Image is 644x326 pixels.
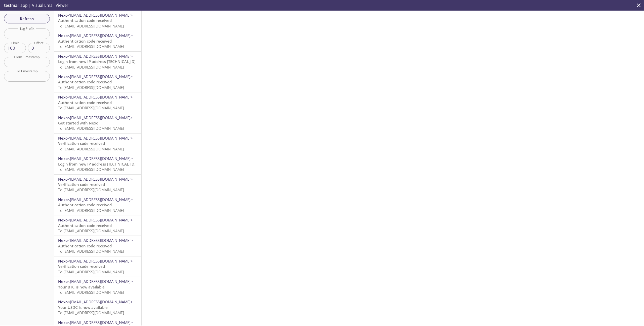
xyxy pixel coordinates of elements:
[58,187,124,192] span: To: [EMAIL_ADDRESS][DOMAIN_NAME]
[54,195,141,215] div: Nexo<[EMAIL_ADDRESS][DOMAIN_NAME]>Authentication code receivedTo:[EMAIL_ADDRESS][DOMAIN_NAME]
[68,94,133,100] span: <[EMAIL_ADDRESS][DOMAIN_NAME]>
[58,44,124,49] span: To: [EMAIL_ADDRESS][DOMAIN_NAME]
[58,258,68,264] span: Nexo
[58,39,112,44] span: Authentication code received
[68,299,133,304] span: <[EMAIL_ADDRESS][DOMAIN_NAME]>
[58,208,124,213] span: To: [EMAIL_ADDRESS][DOMAIN_NAME]
[58,85,124,90] span: To: [EMAIL_ADDRESS][DOMAIN_NAME]
[4,14,50,23] button: Refresh
[58,290,124,295] span: To: [EMAIL_ADDRESS][DOMAIN_NAME]
[54,72,141,92] div: Nexo<[EMAIL_ADDRESS][DOMAIN_NAME]>Authentication code receivedTo:[EMAIL_ADDRESS][DOMAIN_NAME]
[58,161,136,167] span: Login from new IP address [TECHNICAL_ID]
[58,243,112,248] span: Authentication code received
[54,11,141,31] div: Nexo<[EMAIL_ADDRESS][DOMAIN_NAME]>Authentication code receivedTo:[EMAIL_ADDRESS][DOMAIN_NAME]
[58,136,68,141] span: Nexo
[58,146,124,151] span: To: [EMAIL_ADDRESS][DOMAIN_NAME]
[68,320,133,325] span: <[EMAIL_ADDRESS][DOMAIN_NAME]>
[54,113,141,133] div: Nexo<[EMAIL_ADDRESS][DOMAIN_NAME]>Get started with NexoTo:[EMAIL_ADDRESS][DOMAIN_NAME]
[58,202,112,207] span: Authentication code received
[54,52,141,72] div: Nexo<[EMAIL_ADDRESS][DOMAIN_NAME]>Login from new IP address [TECHNICAL_ID]To:[EMAIL_ADDRESS][DOMA...
[58,156,68,161] span: Nexo
[68,33,133,38] span: <[EMAIL_ADDRESS][DOMAIN_NAME]>
[58,79,112,84] span: Authentication code received
[68,136,133,141] span: <[EMAIL_ADDRESS][DOMAIN_NAME]>
[58,310,124,315] span: To: [EMAIL_ADDRESS][DOMAIN_NAME]
[58,74,68,79] span: Nexo
[58,228,124,233] span: To: [EMAIL_ADDRESS][DOMAIN_NAME]
[54,236,141,256] div: Nexo<[EMAIL_ADDRESS][DOMAIN_NAME]>Authentication code receivedTo:[EMAIL_ADDRESS][DOMAIN_NAME]
[58,141,105,146] span: Verification code received
[68,279,133,284] span: <[EMAIL_ADDRESS][DOMAIN_NAME]>
[58,13,68,18] span: Nexo
[58,54,68,59] span: Nexo
[58,126,124,131] span: To: [EMAIL_ADDRESS][DOMAIN_NAME]
[58,264,105,269] span: Verification code received
[58,120,98,125] span: Get started with Nexo
[58,320,68,325] span: Nexo
[58,33,68,38] span: Nexo
[58,182,105,187] span: Verification code received
[54,92,141,113] div: Nexo<[EMAIL_ADDRESS][DOMAIN_NAME]>Authentication code receivedTo:[EMAIL_ADDRESS][DOMAIN_NAME]
[58,269,124,274] span: To: [EMAIL_ADDRESS][DOMAIN_NAME]
[54,134,141,154] div: Nexo<[EMAIL_ADDRESS][DOMAIN_NAME]>Verification code receivedTo:[EMAIL_ADDRESS][DOMAIN_NAME]
[58,305,108,310] span: Your USDC is now available
[68,74,133,79] span: <[EMAIL_ADDRESS][DOMAIN_NAME]>
[58,167,124,172] span: To: [EMAIL_ADDRESS][DOMAIN_NAME]
[58,299,68,304] span: Nexo
[58,105,124,110] span: To: [EMAIL_ADDRESS][DOMAIN_NAME]
[54,277,141,297] div: Nexo<[EMAIL_ADDRESS][DOMAIN_NAME]>Your BTC is now availableTo:[EMAIL_ADDRESS][DOMAIN_NAME]
[58,249,124,254] span: To: [EMAIL_ADDRESS][DOMAIN_NAME]
[68,156,133,161] span: <[EMAIL_ADDRESS][DOMAIN_NAME]>
[58,223,112,228] span: Authentication code received
[58,23,124,28] span: To: [EMAIL_ADDRESS][DOMAIN_NAME]
[58,18,112,23] span: Authentication code received
[58,64,124,70] span: To: [EMAIL_ADDRESS][DOMAIN_NAME]
[68,258,133,264] span: <[EMAIL_ADDRESS][DOMAIN_NAME]>
[58,284,105,289] span: Your BTC is now available
[58,100,112,105] span: Authentication code received
[54,154,141,174] div: Nexo<[EMAIL_ADDRESS][DOMAIN_NAME]>Login from new IP address [TECHNICAL_ID]To:[EMAIL_ADDRESS][DOMA...
[58,59,136,64] span: Login from new IP address [TECHNICAL_ID]
[54,256,141,277] div: Nexo<[EMAIL_ADDRESS][DOMAIN_NAME]>Verification code receivedTo:[EMAIL_ADDRESS][DOMAIN_NAME]
[54,175,141,195] div: Nexo<[EMAIL_ADDRESS][DOMAIN_NAME]>Verification code receivedTo:[EMAIL_ADDRESS][DOMAIN_NAME]
[58,197,68,202] span: Nexo
[58,94,68,100] span: Nexo
[54,297,141,317] div: Nexo<[EMAIL_ADDRESS][DOMAIN_NAME]>Your USDC is now availableTo:[EMAIL_ADDRESS][DOMAIN_NAME]
[54,215,141,236] div: Nexo<[EMAIL_ADDRESS][DOMAIN_NAME]>Authentication code receivedTo:[EMAIL_ADDRESS][DOMAIN_NAME]
[68,238,133,243] span: <[EMAIL_ADDRESS][DOMAIN_NAME]>
[58,217,68,222] span: Nexo
[58,238,68,243] span: Nexo
[68,13,133,18] span: <[EMAIL_ADDRESS][DOMAIN_NAME]>
[54,31,141,51] div: Nexo<[EMAIL_ADDRESS][DOMAIN_NAME]>Authentication code receivedTo:[EMAIL_ADDRESS][DOMAIN_NAME]
[58,177,68,182] span: Nexo
[4,3,19,8] span: testmail
[68,115,133,120] span: <[EMAIL_ADDRESS][DOMAIN_NAME]>
[8,15,46,22] span: Refresh
[68,197,133,202] span: <[EMAIL_ADDRESS][DOMAIN_NAME]>
[68,54,133,59] span: <[EMAIL_ADDRESS][DOMAIN_NAME]>
[68,217,133,222] span: <[EMAIL_ADDRESS][DOMAIN_NAME]>
[58,279,68,284] span: Nexo
[58,115,68,120] span: Nexo
[68,177,133,182] span: <[EMAIL_ADDRESS][DOMAIN_NAME]>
